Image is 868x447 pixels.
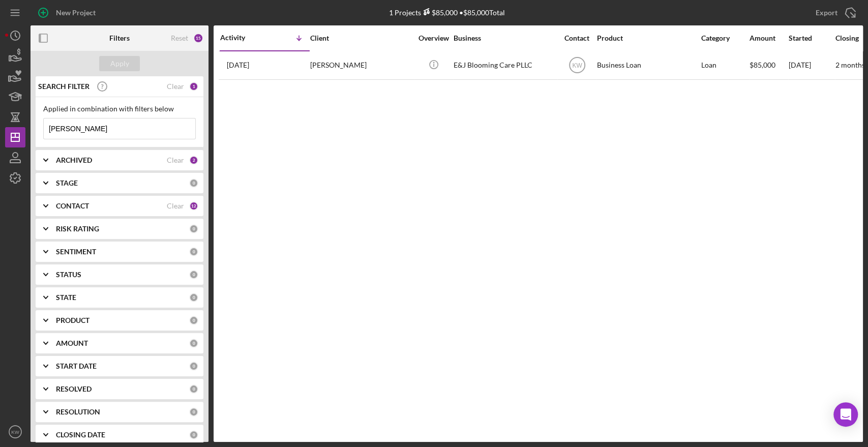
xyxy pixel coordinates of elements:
[56,385,92,393] b: RESOLVED
[189,316,198,325] div: 0
[189,270,198,279] div: 0
[833,402,858,427] div: Open Intercom Messenger
[189,384,198,394] div: 0
[167,156,184,164] div: Clear
[5,422,25,442] button: KW
[816,3,837,23] div: Export
[43,105,196,113] div: Applied in combination with filters below
[835,61,865,69] time: 2 months
[56,3,96,23] div: New Project
[38,82,89,91] b: SEARCH FILTER
[701,52,749,79] div: Loan
[789,34,834,42] div: Started
[56,156,92,164] b: ARCHIVED
[750,34,788,42] div: Amount
[56,339,88,347] b: AMOUNT
[189,224,198,233] div: 0
[421,8,458,17] div: $85,000
[750,61,775,69] span: $85,000
[189,339,198,348] div: 0
[189,247,198,256] div: 0
[56,248,96,256] b: SENTIMENT
[805,3,863,23] button: Export
[189,201,198,211] div: 12
[56,293,76,302] b: STATE
[789,52,834,79] div: [DATE]
[56,316,89,324] b: PRODUCT
[310,52,412,79] div: [PERSON_NAME]
[110,56,129,71] div: Apply
[56,179,78,187] b: STAGE
[189,293,198,302] div: 0
[171,34,188,42] div: Reset
[189,362,198,371] div: 0
[389,8,505,17] div: 1 Projects • $85,000 Total
[414,34,453,42] div: Overview
[56,225,99,233] b: RISK RATING
[56,408,100,416] b: RESOLUTION
[167,202,184,210] div: Clear
[56,362,97,370] b: START DATE
[109,34,130,42] b: Filters
[189,430,198,439] div: 0
[56,202,89,210] b: CONTACT
[189,407,198,416] div: 0
[597,52,699,79] div: Business Loan
[227,61,249,69] time: 2025-08-18 20:18
[167,82,184,91] div: Clear
[310,34,412,42] div: Client
[558,34,596,42] div: Contact
[56,271,81,279] b: STATUS
[189,156,198,165] div: 2
[220,34,265,42] div: Activity
[454,52,555,79] div: E&J Blooming Care PLLC
[189,178,198,188] div: 0
[56,431,105,439] b: CLOSING DATE
[99,56,140,71] button: Apply
[11,429,19,435] text: KW
[701,34,749,42] div: Category
[189,82,198,91] div: 1
[454,34,555,42] div: Business
[572,62,582,69] text: KW
[31,3,106,23] button: New Project
[193,33,203,43] div: 15
[597,34,699,42] div: Product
